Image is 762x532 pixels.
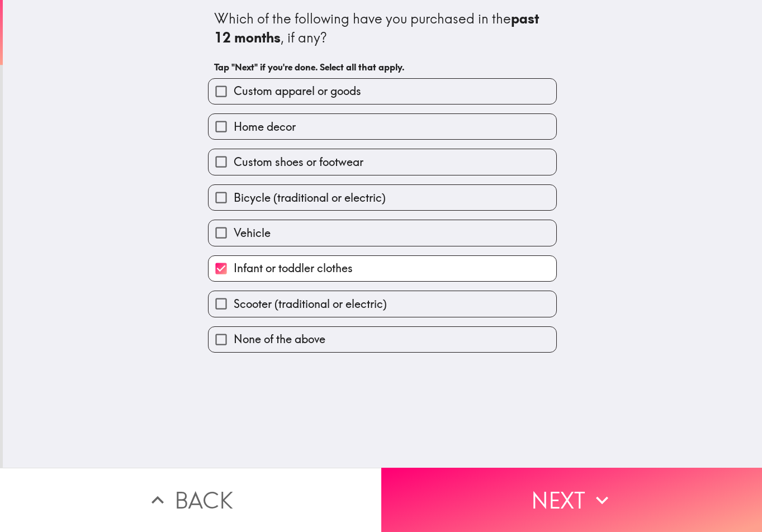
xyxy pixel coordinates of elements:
button: Home decor [209,114,556,139]
button: Vehicle [209,220,556,245]
span: Infant or toddler clothes [234,260,353,276]
h6: Tap "Next" if you're done. Select all that apply. [214,61,551,73]
button: Bicycle (traditional or electric) [209,185,556,210]
span: None of the above [234,331,325,347]
button: Custom shoes or footwear [209,149,556,174]
span: Home decor [234,119,296,135]
span: Bicycle (traditional or electric) [234,190,386,206]
span: Vehicle [234,225,271,241]
span: Custom shoes or footwear [234,154,363,170]
button: Scooter (traditional or electric) [209,291,556,316]
button: Infant or toddler clothes [209,256,556,281]
span: Scooter (traditional or electric) [234,296,387,312]
div: Which of the following have you purchased in the , if any? [214,9,551,47]
b: past 12 months [214,10,542,46]
button: None of the above [209,327,556,352]
button: Custom apparel or goods [209,79,556,104]
span: Custom apparel or goods [234,83,361,99]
